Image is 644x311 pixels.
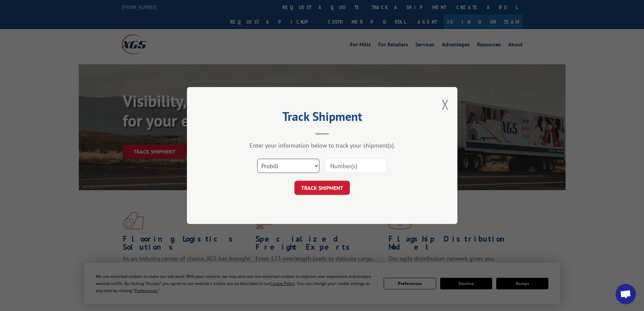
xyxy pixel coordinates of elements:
[221,112,424,125] h2: Track Shipment
[616,284,636,304] a: Open chat
[221,141,424,149] div: Enter your information below to track your shipment(s).
[294,181,350,195] button: TRACK SHIPMENT
[442,95,449,113] button: Close modal
[325,159,387,173] input: Number(s)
